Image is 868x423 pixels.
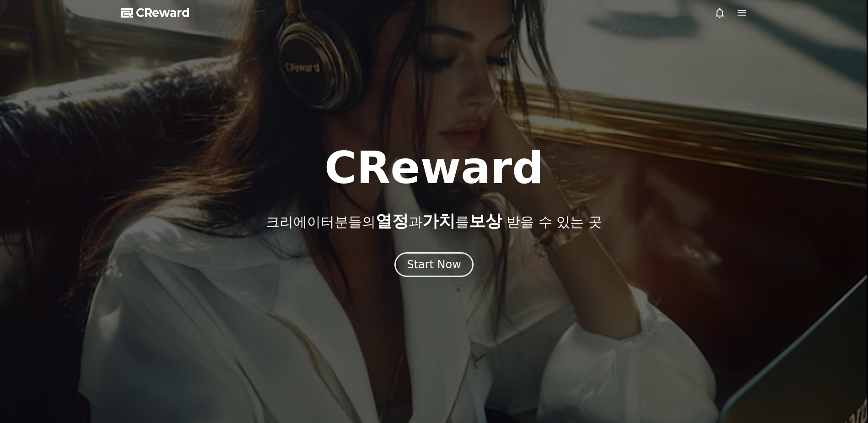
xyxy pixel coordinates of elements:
p: 크리에이터분들의 과 를 받을 수 있는 곳 [266,212,602,230]
div: Start Now [407,257,461,272]
a: CReward [121,5,190,20]
a: Start Now [394,261,474,270]
h1: CReward [324,146,544,190]
span: 열정 [376,211,409,230]
span: CReward [136,5,190,20]
button: Start Now [394,252,474,277]
span: 보상 [469,211,502,230]
span: 가치 [422,211,455,230]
